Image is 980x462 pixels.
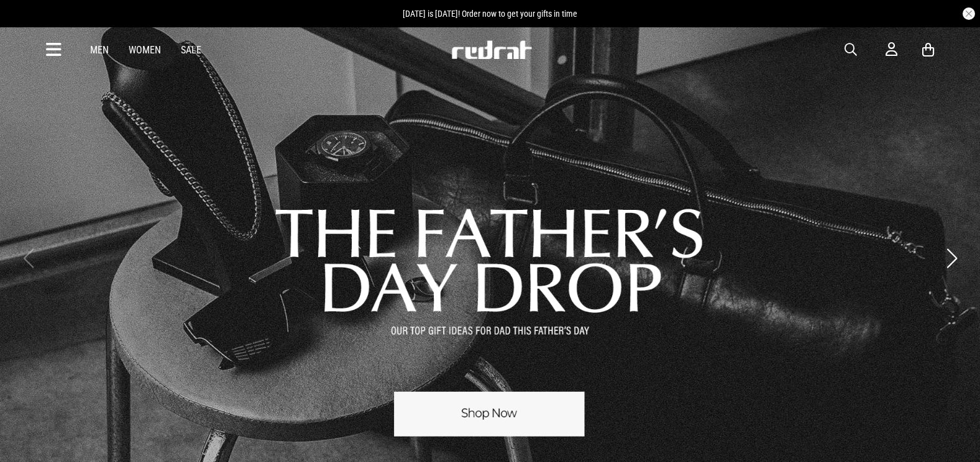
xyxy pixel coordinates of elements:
a: Sale [181,44,201,56]
a: Men [90,44,109,56]
button: Next slide [943,245,960,272]
img: Redrat logo [451,40,533,59]
span: [DATE] is [DATE]! Order now to get your gifts in time [403,9,577,19]
a: Women [129,44,161,56]
button: Previous slide [20,245,37,272]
